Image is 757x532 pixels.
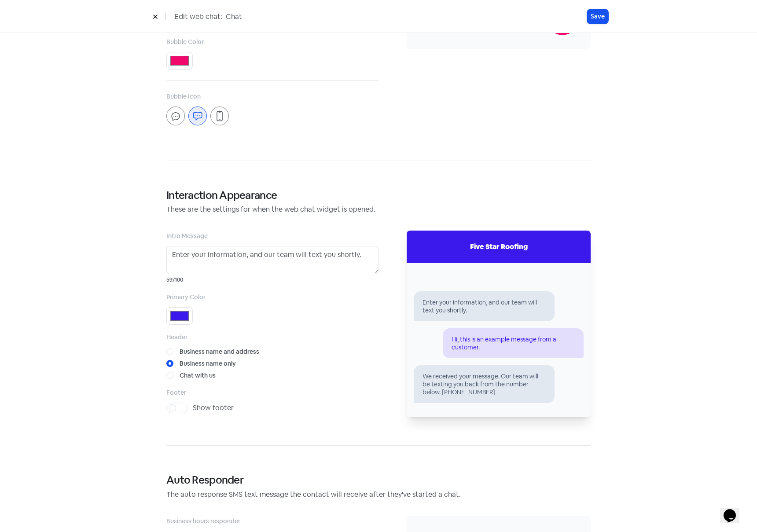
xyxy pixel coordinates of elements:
label: Business name only [180,359,236,368]
label: Bubble Icon [166,92,201,101]
small: 59/100 [166,276,183,284]
div: We received your message. Our team will be texting you back from the number below. [PHONE_NUMBER] [414,365,555,403]
h4: Interaction Appearance [166,189,591,202]
label: Business name and address [180,347,259,356]
iframe: chat widget [720,497,748,523]
span: Edit web chat: [175,11,222,22]
label: Show footer [193,403,234,413]
label: Primary Color [166,293,206,302]
label: Chat with us [180,371,216,380]
div: The auto response SMS text message the contact will receive after they've started a chat. [166,489,591,500]
div: Hi, this is an example message from a customer. [443,328,584,358]
label: Business hours responder [166,517,240,526]
label: Footer [166,388,186,397]
h4: Auto Responder [166,474,591,487]
div: These are the settings for when the web chat widget is opened. [166,204,591,215]
div: Five Star Roofing [470,242,528,252]
label: Header [166,333,187,342]
button: Save [587,9,608,24]
label: Intro Message [166,231,208,241]
div: Enter your information, and our team will text you shortly. [414,291,555,321]
label: Bubble Color [166,37,204,47]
